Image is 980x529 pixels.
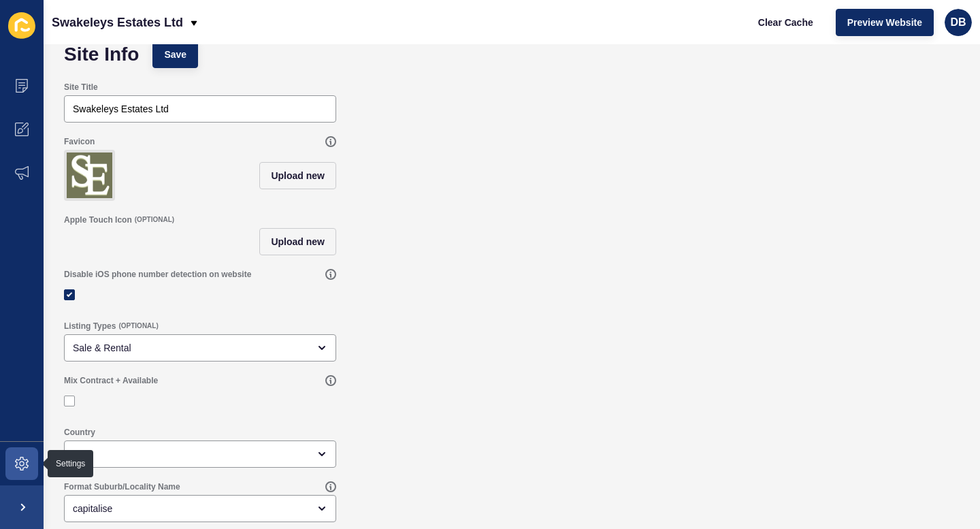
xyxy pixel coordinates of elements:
[135,215,174,225] span: (OPTIONAL)
[259,228,336,255] button: Upload new
[847,16,922,29] span: Preview Website
[64,48,139,61] h1: Site Info
[64,214,132,225] label: Apple Touch Icon
[271,235,325,249] span: Upload new
[64,321,116,332] label: Listing Types
[64,481,180,492] label: Format Suburb/Locality Name
[747,9,825,36] button: Clear Cache
[64,82,98,93] label: Site Title
[950,16,966,29] span: DB
[56,458,85,469] div: Settings
[64,269,251,280] label: Disable iOS phone number detection on website
[118,321,158,331] span: (OPTIONAL)
[67,153,112,198] img: 58168072a2d002cea5b724f6a34f30f5.jpg
[758,16,813,29] span: Clear Cache
[259,162,336,189] button: Upload new
[64,440,336,468] div: open menu
[152,41,198,68] button: Save
[52,5,183,39] p: Swakeleys Estates Ltd
[64,375,158,386] label: Mix Contract + Available
[64,334,336,362] div: open menu
[64,427,95,438] label: Country
[64,495,336,522] div: open menu
[271,169,325,182] span: Upload new
[64,136,95,147] label: Favicon
[836,9,934,36] button: Preview Website
[164,48,186,61] span: Save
